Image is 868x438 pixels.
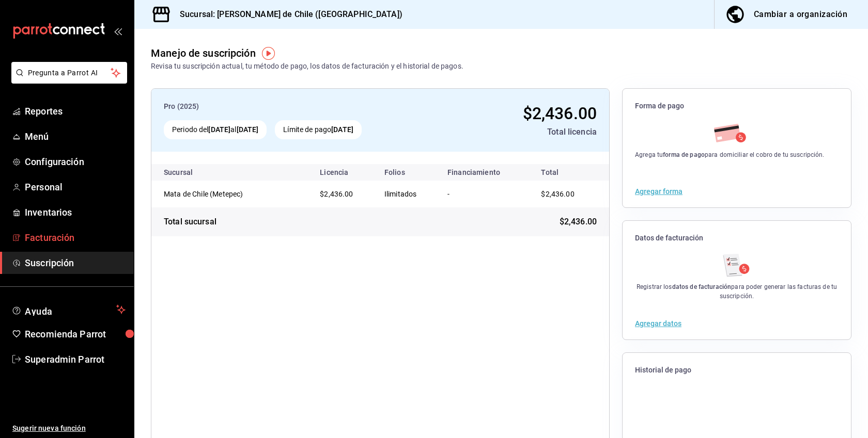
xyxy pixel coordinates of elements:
h3: Sucursal: [PERSON_NAME] de Chile ([GEOGRAPHIC_DATA]) [172,8,402,21]
span: Suscripción [25,256,126,270]
div: Sucursal [164,168,221,176]
span: Pregunta a Parrot AI [28,68,111,78]
div: Pro (2025) [164,101,438,112]
span: Configuración [25,155,126,169]
div: Cambiar a organización [754,7,847,22]
th: Financiamiento [439,164,529,181]
strong: [DATE] [331,125,353,134]
div: Registrar los para poder generar las facturas de tu suscripción. [635,282,839,301]
td: - [439,181,529,207]
div: Total licencia [446,126,597,138]
button: Pregunta a Parrot AI [11,62,127,84]
span: Recomienda Parrot [25,327,126,341]
td: Ilimitados [376,181,439,207]
strong: datos de facturación [672,283,732,290]
button: open_drawer_menu [114,27,122,35]
div: Manejo de suscripción [151,45,256,61]
th: Total [529,164,609,181]
div: Agrega tu para domiciliar el cobro de tu suscripción. [635,150,825,159]
th: Folios [376,164,439,181]
span: Ayuda [25,303,112,316]
span: Forma de pago [635,101,839,111]
span: $2,436.00 [541,190,574,198]
div: Periodo del al [164,120,267,139]
button: Agregar datos [635,320,681,327]
span: Sugerir nueva función [12,423,126,434]
span: Reportes [25,104,126,118]
img: Tooltip marker [262,47,275,60]
strong: [DATE] [237,125,259,134]
span: Datos de facturación [635,233,839,243]
span: $2,436.00 [523,104,597,123]
div: Límite de pago [275,120,362,139]
span: Superadmin Parrot [25,352,126,366]
span: Inventarios [25,205,126,219]
span: Historial de pago [635,365,839,375]
div: Mata de Chile (Metepec) [164,189,267,199]
span: Facturación [25,231,126,245]
div: Revisa tu suscripción actual, tu método de pago, los datos de facturación y el historial de pagos. [151,61,463,72]
span: Menú [25,129,126,143]
th: Licencia [312,164,376,181]
strong: forma de pago [663,151,705,158]
div: Total sucursal [164,216,216,228]
a: Pregunta a Parrot AI [7,75,127,86]
strong: [DATE] [208,125,230,134]
span: $2,436.00 [560,216,597,228]
span: $2,436.00 [320,190,353,198]
button: Agregar forma [635,188,683,195]
span: Personal [25,180,126,194]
